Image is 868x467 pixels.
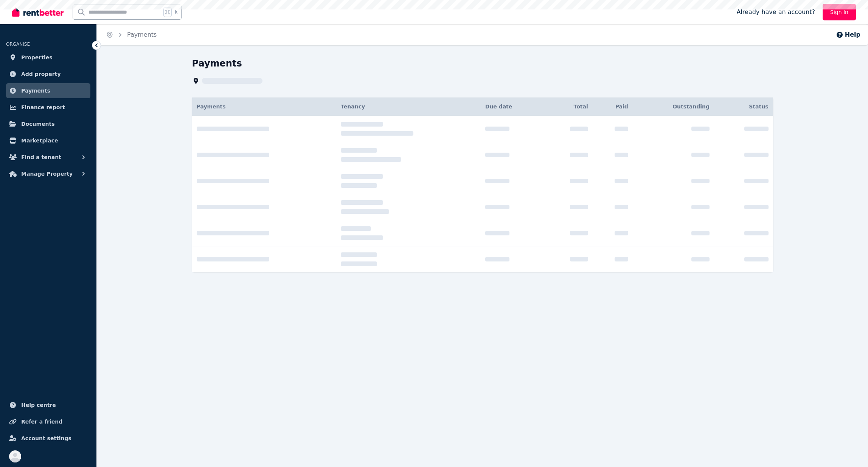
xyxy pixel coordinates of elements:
[6,66,90,82] a: Add property
[6,133,90,148] a: Marketplace
[21,401,56,410] span: Help centre
[21,70,61,79] span: Add property
[97,24,166,45] nav: Breadcrumb
[481,97,545,116] th: Due date
[6,100,90,115] a: Finance report
[175,9,177,15] span: k
[21,53,53,62] span: Properties
[736,8,815,17] span: Already have an account?
[836,30,860,39] button: Help
[21,169,73,178] span: Manage Property
[6,397,90,413] a: Help centre
[6,50,90,65] a: Properties
[823,4,856,20] a: Sign In
[6,83,90,98] a: Payments
[6,166,90,181] button: Manage Property
[714,97,773,116] th: Status
[6,431,90,446] a: Account settings
[6,414,90,429] a: Refer a friend
[21,417,62,426] span: Refer a friend
[6,42,30,47] span: ORGANISE
[21,119,55,128] span: Documents
[633,97,714,116] th: Outstanding
[6,150,90,165] button: Find a tenant
[21,434,71,443] span: Account settings
[21,136,58,145] span: Marketplace
[127,31,157,38] a: Payments
[6,116,90,131] a: Documents
[336,97,481,116] th: Tenancy
[21,103,65,112] span: Finance report
[593,97,633,116] th: Paid
[21,153,61,162] span: Find a tenant
[192,57,242,70] h1: Payments
[545,97,593,116] th: Total
[21,86,50,95] span: Payments
[197,104,226,110] span: Payments
[12,6,64,18] img: RentBetter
